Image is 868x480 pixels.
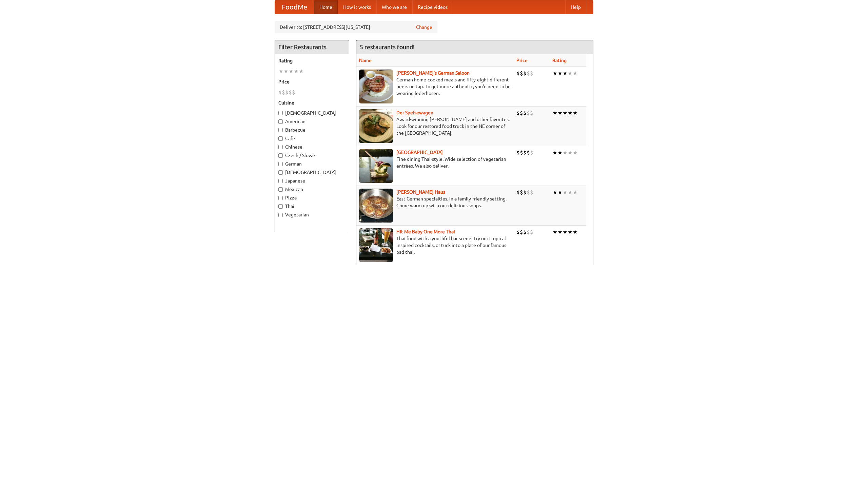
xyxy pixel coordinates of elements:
h5: Rating [278,57,346,64]
li: ★ [283,68,289,75]
input: Japanese [278,179,283,183]
li: ★ [289,68,294,75]
li: $ [292,89,295,96]
li: ★ [573,149,578,156]
li: ★ [573,189,578,196]
li: $ [516,189,520,196]
a: FoodMe [275,0,314,14]
p: Thai food with a youthful bar scene. Try our tropical inspired cocktails, or tuck into a plate of... [359,235,511,255]
li: $ [520,149,523,156]
label: American [278,118,346,125]
li: ★ [563,70,568,77]
div: Deliver to: [STREET_ADDRESS][US_STATE] [275,21,437,33]
li: ★ [573,109,578,117]
label: Mexican [278,186,346,193]
li: $ [523,228,527,236]
a: Name [359,58,372,63]
li: $ [527,228,530,236]
li: ★ [557,109,563,117]
li: $ [530,109,533,117]
label: German [278,160,346,167]
p: East German specialties, in a family-friendly setting. Come warm up with our delicious soups. [359,195,511,209]
label: Barbecue [278,127,346,133]
input: German [278,162,283,166]
li: ★ [573,70,578,77]
li: $ [530,149,533,156]
li: ★ [552,189,557,196]
li: $ [285,89,289,96]
li: $ [523,149,527,156]
li: $ [289,89,292,96]
label: Chinese [278,143,346,150]
li: $ [516,70,520,77]
li: ★ [557,70,563,77]
input: Chinese [278,145,283,149]
li: ★ [568,228,573,236]
li: $ [516,149,520,156]
a: Recipe videos [412,0,453,14]
li: $ [520,228,523,236]
img: kohlhaus.jpg [359,189,393,223]
li: ★ [552,109,557,117]
li: ★ [552,228,557,236]
li: $ [520,109,523,117]
input: Barbecue [278,128,283,132]
label: [DEMOGRAPHIC_DATA] [278,169,346,176]
a: Der Speisewagen [396,110,433,115]
input: American [278,119,283,124]
h5: Price [278,78,346,85]
li: ★ [568,109,573,117]
img: speisewagen.jpg [359,109,393,143]
ng-pluralize: 5 restaurants found! [360,44,415,50]
li: $ [527,70,530,77]
h5: Cuisine [278,99,346,106]
li: ★ [278,68,283,75]
li: ★ [552,149,557,156]
li: $ [523,189,527,196]
label: Japanese [278,177,346,184]
a: Who we are [376,0,412,14]
li: $ [520,189,523,196]
li: ★ [557,149,563,156]
li: ★ [563,149,568,156]
li: $ [520,70,523,77]
li: ★ [557,228,563,236]
li: ★ [568,149,573,156]
li: ★ [563,189,568,196]
h4: Filter Restaurants [275,40,349,54]
label: Czech / Slovak [278,152,346,159]
li: $ [530,189,533,196]
li: ★ [299,68,304,75]
li: $ [527,109,530,117]
li: $ [530,228,533,236]
a: Change [416,24,432,31]
label: Pizza [278,194,346,201]
li: ★ [563,109,568,117]
input: Cafe [278,136,283,141]
li: $ [527,189,530,196]
a: Hit Me Baby One More Thai [396,229,455,234]
a: Help [565,0,586,14]
li: $ [527,149,530,156]
p: German home-cooked meals and fifty-eight different beers on tap. To get more authentic, you'd nee... [359,76,511,97]
li: ★ [552,70,557,77]
input: Thai [278,204,283,209]
img: satay.jpg [359,149,393,183]
input: Czech / Slovak [278,153,283,158]
li: ★ [563,228,568,236]
li: ★ [568,70,573,77]
input: Mexican [278,187,283,192]
a: [PERSON_NAME]'s German Saloon [396,70,470,76]
label: [DEMOGRAPHIC_DATA] [278,110,346,116]
li: $ [278,89,282,96]
a: How it works [338,0,376,14]
li: $ [282,89,285,96]
a: Rating [552,58,567,63]
a: [PERSON_NAME] Haus [396,189,445,195]
p: Award-winning [PERSON_NAME] and other favorites. Look for our restored food truck in the NE corne... [359,116,511,136]
li: ★ [573,228,578,236]
img: esthers.jpg [359,70,393,103]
